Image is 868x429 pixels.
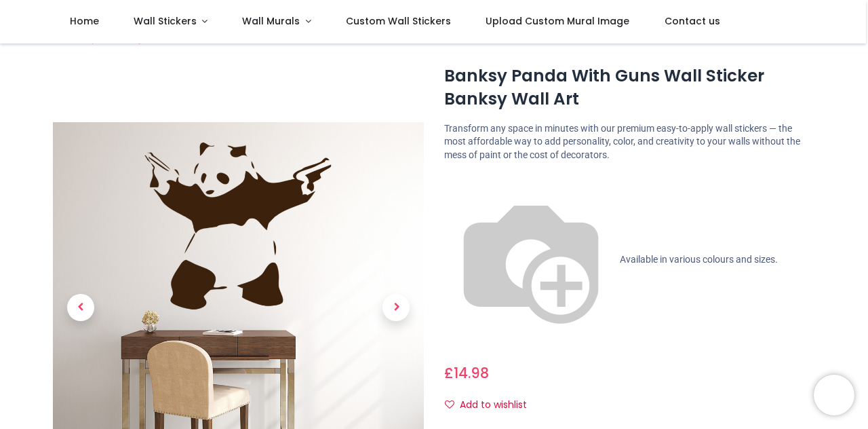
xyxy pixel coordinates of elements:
[346,14,451,28] span: Custom Wall Stickers
[444,363,489,383] span: £
[444,173,618,347] img: color-wheel.png
[75,33,97,44] a: Shop
[444,64,815,111] h1: Banksy Panda With Guns Wall Sticker Banksy Wall Art
[67,295,94,322] span: Previous
[382,295,410,322] span: Next
[454,363,489,383] span: 14.98
[620,253,778,264] span: Available in various colours and sizes.
[242,14,300,28] span: Wall Murals
[444,122,815,162] p: Transform any space in minutes with our premium easy-to-apply wall stickers — the most affordable...
[814,375,854,415] iframe: Brevo live chat
[112,33,143,44] a: Banksy
[665,14,720,28] span: Contact us
[486,14,629,28] span: Upload Custom Mural Image
[444,394,538,417] button: Add to wishlistAdd to wishlist
[70,14,99,28] span: Home
[445,400,454,409] i: Add to wishlist
[134,14,197,28] span: Wall Stickers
